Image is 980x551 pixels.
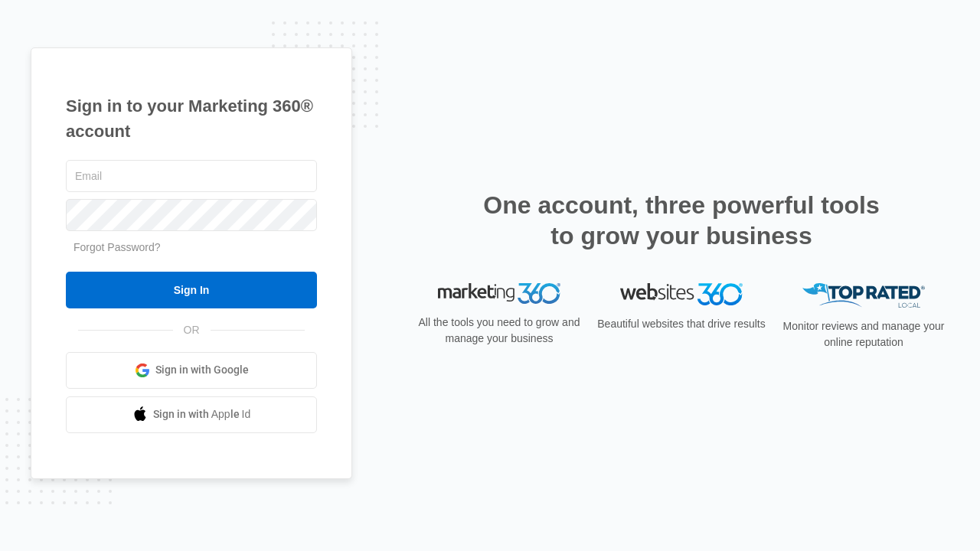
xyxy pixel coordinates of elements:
[66,93,317,144] h1: Sign in to your Marketing 360® account
[413,315,585,347] p: All the tools you need to grow and manage your business
[66,160,317,192] input: Email
[66,396,317,433] a: Sign in with Apple Id
[778,318,949,350] p: Monitor reviews and manage your online reputation
[596,316,767,332] p: Beautiful websites that drive results
[438,283,560,305] img: Marketing 360
[66,272,317,308] input: Sign In
[153,406,251,422] span: Sign in with Apple Id
[155,362,249,378] span: Sign in with Google
[66,352,317,389] a: Sign in with Google
[802,283,925,308] img: Top Rated Local
[620,283,743,305] img: Websites 360
[73,241,161,253] a: Forgot Password?
[479,190,884,251] h2: One account, three powerful tools to grow your business
[173,322,211,338] span: OR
